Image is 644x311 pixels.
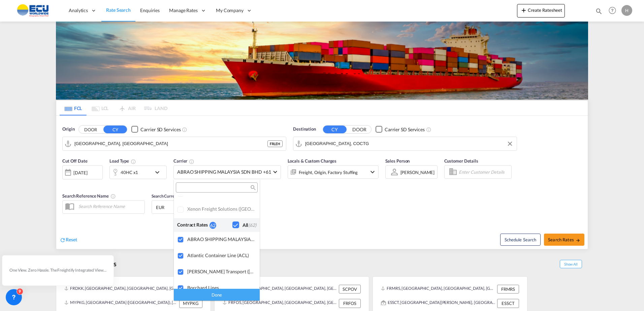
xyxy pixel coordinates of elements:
div: 62 [210,222,216,229]
div: Xenon Freight Solutions ([GEOGRAPHIC_DATA]) | API [187,206,254,212]
div: Atlantic Container Line (ACL) [187,252,254,258]
div: All [243,222,256,229]
div: Borchard Lines [187,285,254,290]
md-checkbox: Checkbox No Ink [232,221,256,229]
md-icon: icon-magnify [250,185,255,190]
span: (62) [248,222,256,228]
div: Baker Transport (GB) | Direct [187,269,254,274]
div: Done [174,289,260,301]
div: ABRAO SHIPPING MALAYSIA SDN BHD [187,236,254,242]
div: Contract Rates [177,221,210,229]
